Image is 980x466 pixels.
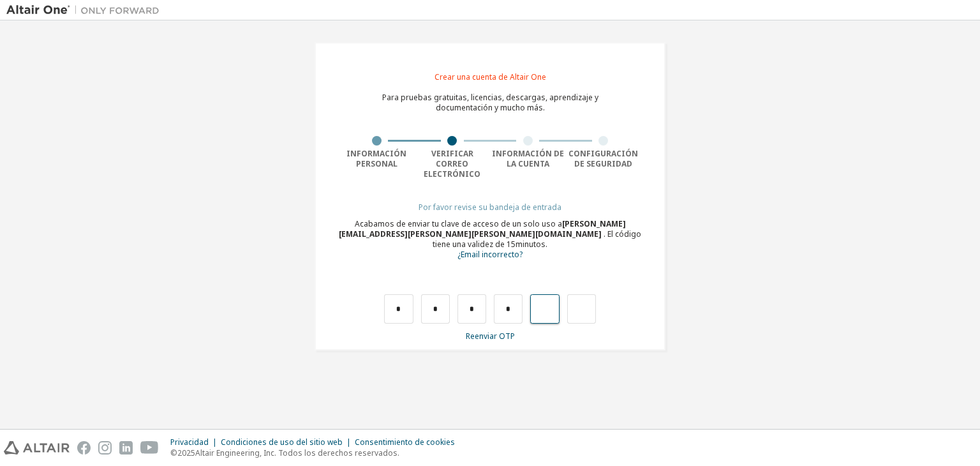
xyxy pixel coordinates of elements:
[339,218,626,239] font: [PERSON_NAME][EMAIL_ADDRESS][PERSON_NAME][PERSON_NAME][DOMAIN_NAME]
[346,148,406,169] font: Información personal
[170,447,177,458] font: ©
[382,92,598,103] font: Para pruebas gratuitas, licencias, descargas, aprendizaje y
[6,4,166,17] img: Altair Uno
[355,218,562,229] font: Acabamos de enviar tu clave de acceso de un solo uso a
[507,239,516,250] font: 15
[419,202,561,213] font: Por favor revise su bandeja de entrada
[516,239,547,250] font: minutos.
[221,437,343,447] font: Condiciones de uso del sitio web
[177,447,195,458] font: 2025
[457,249,523,260] font: ¿Email incorrecto?
[140,441,159,455] img: youtube.svg
[170,437,209,447] font: Privacidad
[77,441,91,455] img: facebook.svg
[568,148,638,169] font: Configuración de seguridad
[119,441,133,455] img: linkedin.svg
[355,437,455,447] font: Consentimiento de cookies
[466,331,515,342] font: Reenviar OTP
[434,71,546,82] font: Crear una cuenta de Altair One
[457,251,523,259] a: Regresar al formulario de registro
[98,441,112,455] img: instagram.svg
[424,148,480,179] font: Verificar correo electrónico
[195,447,399,458] font: Altair Engineering, Inc. Todos los derechos reservados.
[433,229,641,250] font: . El código tiene una validez de
[4,441,70,455] img: altair_logo.svg
[492,148,564,169] font: Información de la cuenta
[436,102,545,113] font: documentación y mucho más.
